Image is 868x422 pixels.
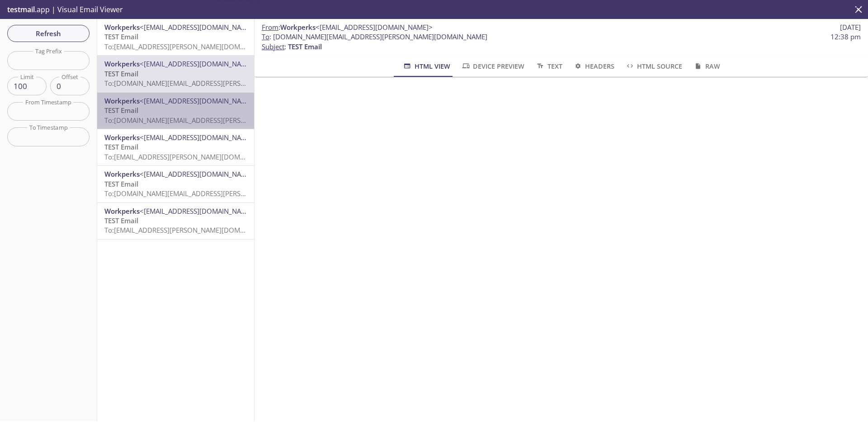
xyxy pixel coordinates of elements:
[140,206,257,216] span: <[EMAIL_ADDRESS][DOMAIN_NAME]>
[97,129,254,165] div: Workperks<[EMAIL_ADDRESS][DOMAIN_NAME]>TEST EmailTo:[EMAIL_ADDRESS][PERSON_NAME][DOMAIN_NAME]
[316,23,433,32] span: <[EMAIL_ADDRESS][DOMAIN_NAME]>
[7,5,35,14] span: testmail
[97,56,254,92] div: Workperks<[EMAIL_ADDRESS][DOMAIN_NAME]>TEST EmailTo:[DOMAIN_NAME][EMAIL_ADDRESS][PERSON_NAME][DOM...
[140,133,257,142] span: <[EMAIL_ADDRESS][DOMAIN_NAME]>
[104,169,140,178] span: Workperks
[262,32,269,41] span: To
[104,116,328,125] span: To: [DOMAIN_NAME][EMAIL_ADDRESS][PERSON_NAME][DOMAIN_NAME]
[262,42,284,51] span: Subject
[97,19,254,239] nav: emails
[7,25,90,42] button: Refresh
[140,59,257,68] span: <[EMAIL_ADDRESS][DOMAIN_NAME]>
[104,96,140,105] span: Workperks
[104,179,138,188] span: TEST Email
[14,28,82,39] span: Refresh
[97,93,254,129] div: Workperks<[EMAIL_ADDRESS][DOMAIN_NAME]>TEST EmailTo:[DOMAIN_NAME][EMAIL_ADDRESS][PERSON_NAME][DOM...
[288,42,322,51] span: TEST Email
[104,23,140,32] span: Workperks
[625,61,682,72] span: HTML Source
[535,61,562,72] span: Text
[262,32,861,52] p: :
[104,69,138,78] span: TEST Email
[840,23,861,32] span: [DATE]
[104,152,275,161] span: To: [EMAIL_ADDRESS][PERSON_NAME][DOMAIN_NAME]
[104,59,140,68] span: Workperks
[104,133,140,142] span: Workperks
[573,61,614,72] span: Headers
[104,206,140,216] span: Workperks
[97,19,254,55] div: Workperks<[EMAIL_ADDRESS][DOMAIN_NAME]>TEST EmailTo:[EMAIL_ADDRESS][PERSON_NAME][DOMAIN_NAME]
[262,23,278,32] span: From
[262,32,487,42] span: : [DOMAIN_NAME][EMAIL_ADDRESS][PERSON_NAME][DOMAIN_NAME]
[104,106,138,115] span: TEST Email
[140,96,257,105] span: <[EMAIL_ADDRESS][DOMAIN_NAME]>
[402,61,450,72] span: HTML View
[104,32,138,41] span: TEST Email
[104,42,275,51] span: To: [EMAIL_ADDRESS][PERSON_NAME][DOMAIN_NAME]
[97,203,254,239] div: Workperks<[EMAIL_ADDRESS][DOMAIN_NAME]>TEST EmailTo:[EMAIL_ADDRESS][PERSON_NAME][DOMAIN_NAME]
[461,61,524,72] span: Device Preview
[262,23,433,32] span: :
[104,142,138,151] span: TEST Email
[140,169,257,178] span: <[EMAIL_ADDRESS][DOMAIN_NAME]>
[104,79,328,88] span: To: [DOMAIN_NAME][EMAIL_ADDRESS][PERSON_NAME][DOMAIN_NAME]
[693,61,720,72] span: Raw
[97,166,254,202] div: Workperks<[EMAIL_ADDRESS][DOMAIN_NAME]>TEST EmailTo:[DOMAIN_NAME][EMAIL_ADDRESS][PERSON_NAME][DOM...
[280,23,316,32] span: Workperks
[104,189,328,198] span: To: [DOMAIN_NAME][EMAIL_ADDRESS][PERSON_NAME][DOMAIN_NAME]
[140,23,257,32] span: <[EMAIL_ADDRESS][DOMAIN_NAME]>
[104,225,275,234] span: To: [EMAIL_ADDRESS][PERSON_NAME][DOMAIN_NAME]
[830,32,861,42] span: 12:38 pm
[104,216,138,225] span: TEST Email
